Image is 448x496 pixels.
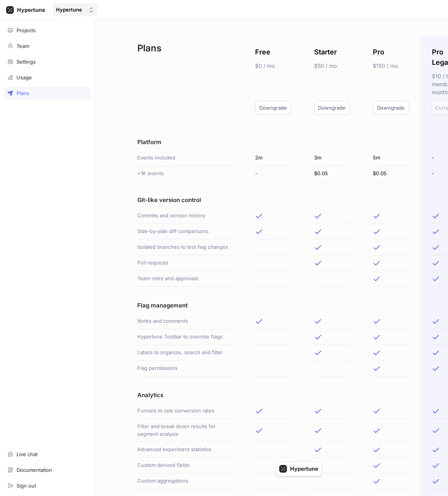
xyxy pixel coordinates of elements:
span: Downgrade [259,105,287,110]
div: Hypertune [56,7,82,13]
p: $150 / mo [373,62,409,70]
p: Pro [373,47,384,57]
div: Custom derived fields [137,458,232,473]
div: Notes and comments [137,314,232,329]
a: Team [4,39,91,53]
div: Plans [126,35,244,123]
a: Documentation [4,463,91,476]
a: Settings [4,55,91,68]
div: $0.05 [314,166,350,182]
button: Downgrade [373,101,409,115]
div: Documentation [16,467,52,473]
p: $0 / mo [255,62,291,70]
a: Plans [4,87,91,100]
div: Team roles and approvals [137,271,232,287]
div: +1K events [137,166,232,182]
div: Settings [16,59,36,65]
div: Live chat [16,451,38,457]
div: Custom aggregations [137,473,232,489]
div: Plans [16,90,29,96]
a: Usage [4,71,91,84]
div: 3m [314,150,350,166]
div: Isolated branches to test flag changes [137,240,232,255]
span: Downgrade [377,105,405,110]
div: Team [16,43,29,49]
a: Projects [4,24,91,37]
p: Free [255,47,270,57]
p: Starter [314,47,337,57]
div: Commits and version history [137,208,232,224]
div: Labels to organize, search and filter [137,345,232,361]
div: Flag permissions [137,361,232,376]
span: Downgrade [318,105,346,110]
div: Pull requests [137,255,232,271]
div: Side-by-side diff comparisons [137,224,232,240]
div: Hypertune Toolbar to override flags [137,329,232,345]
div: 5m [373,150,409,166]
div: Platform [137,123,232,150]
div: Sign out [16,483,36,489]
div: Projects [16,27,36,33]
div: Git-like version control [137,181,232,208]
div: Funnels to see conversion rates [137,403,232,419]
div: Flag management [137,287,232,314]
p: $50 / mo [314,62,350,70]
div: Usage [16,74,32,80]
button: Downgrade [314,101,350,115]
button: Hypertune [53,3,97,16]
button: Downgrade [255,101,291,115]
div: 2m [255,150,291,166]
div: Filter and break down results for segment analysis [137,419,232,442]
div: Events included [137,150,232,166]
div: Advanced experiment statistics [137,442,232,458]
div: $0.05 [373,166,409,182]
div: - [255,166,291,182]
div: Analytics [137,376,232,403]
